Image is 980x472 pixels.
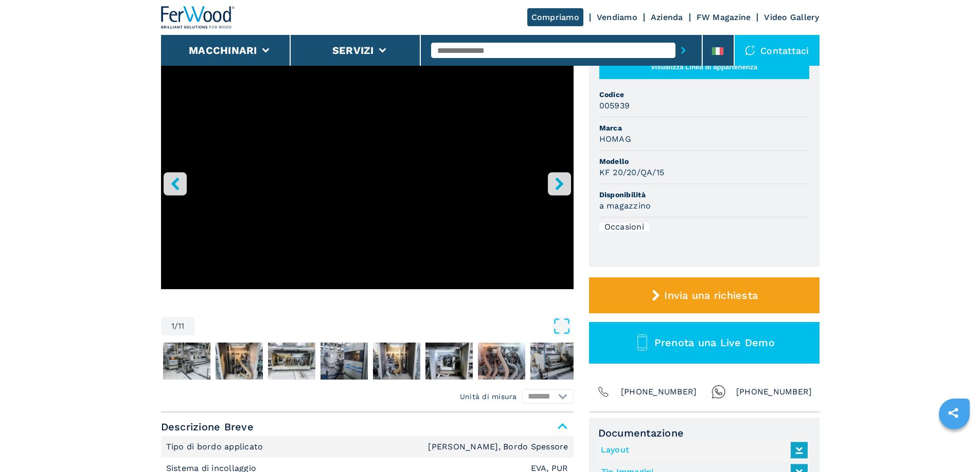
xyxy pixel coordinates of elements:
img: 2632917fd0e53c1001e6d96b74b22aac [163,343,210,380]
img: df1b7a4876043a63d690d28e200f282a [373,343,420,380]
button: Invia una richiesta [589,277,819,313]
span: 11 [178,322,185,330]
button: Go to Slide 7 [423,341,475,382]
h3: a magazzino [599,200,651,212]
div: Contattaci [735,35,819,66]
span: Prenota una Live Demo [654,336,775,349]
em: Unità di misura [460,391,517,402]
div: Occasioni [599,223,649,231]
button: Go to Slide 8 [476,341,527,382]
img: Phone [596,385,611,399]
a: Compriamo [527,8,583,26]
button: Go to Slide 2 [161,341,212,382]
em: [PERSON_NAME], Bordo Spessore [428,443,568,451]
a: Video Gallery [764,12,819,22]
img: 13cc5aa5ddb8c24f7f9c07b1d3c6f9ad [425,343,473,380]
button: submit-button [675,39,691,62]
button: Go to Slide 6 [371,341,422,382]
button: Go to Slide 5 [318,341,370,382]
img: ec9786e39fdae2e21a5ad16e3b1e6b2e [530,343,578,380]
a: sharethis [940,400,966,426]
span: Invia una richiesta [664,289,758,301]
span: / [174,322,178,330]
span: Descrizione Breve [161,418,574,436]
img: fbb49926c879749024841866aed9862d [268,343,315,380]
p: Tipo di bordo applicato [166,441,266,452]
h3: KF 20/20/QA/15 [599,166,665,178]
button: Go to Slide 9 [528,341,580,382]
button: Visualizza Linea di appartenenza [599,55,809,79]
iframe: Linea di Squadrabordatura in azione - HOMAG KF 20/20/QA/15 - Ferwoodgroup - 005939 [161,58,574,289]
span: Codice [599,89,809,100]
iframe: Chat [936,426,972,464]
a: Azienda [651,12,683,22]
span: [PHONE_NUMBER] [621,385,697,399]
button: left-button [164,172,187,195]
span: Modello [599,156,809,166]
h3: HOMAG [599,133,631,145]
button: Macchinari [189,44,257,56]
img: Contattaci [745,45,755,55]
img: b83dbf7ba5e25f489e045679d815db0c [320,343,368,380]
nav: Thumbnail Navigation [161,341,574,382]
button: Go to Slide 3 [213,341,265,382]
img: Ferwood [161,6,235,29]
a: Layout [601,442,803,459]
div: Go to Slide 1 [161,58,574,307]
button: Open Fullscreen [198,317,571,335]
span: Disponibilità [599,190,809,200]
button: right-button [548,172,571,195]
a: Vendiamo [597,12,637,22]
a: FW Magazine [697,12,751,22]
button: Prenota una Live Demo [589,322,819,364]
h3: 005939 [599,100,630,111]
img: Whatsapp [711,385,726,399]
span: [PHONE_NUMBER] [736,385,812,399]
span: Marca [599,123,809,133]
button: Go to Slide 4 [266,341,317,382]
button: Servizi [332,44,374,56]
img: 9d6c882db0376e6d7f51bffaa413745d [478,343,525,380]
span: Documentazione [598,427,810,439]
img: 44219928f02bbf5eeae36105e1247b5d [216,343,263,380]
span: 1 [171,322,174,330]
